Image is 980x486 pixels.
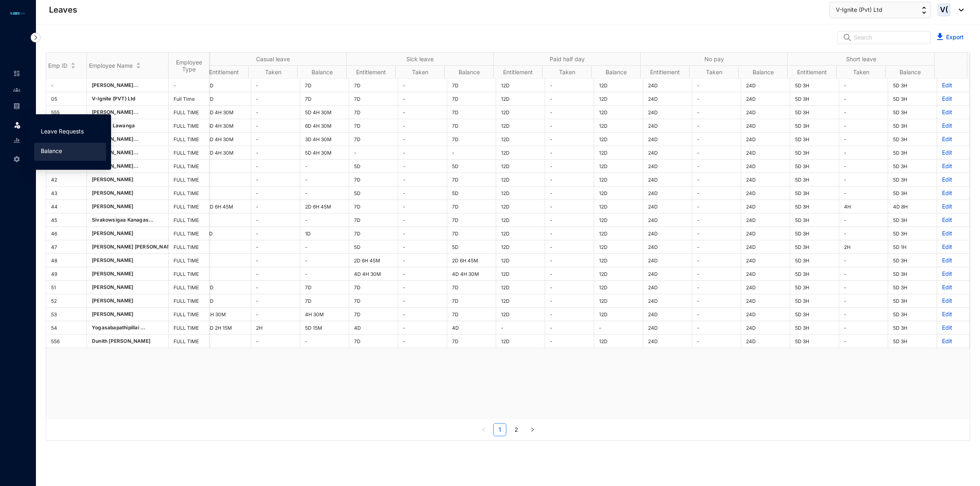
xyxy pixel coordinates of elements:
[942,189,964,197] p: Edit
[89,62,133,69] span: Employee Name
[942,149,964,157] p: Edit
[169,79,209,92] td: -
[169,146,209,160] td: FULL TIME
[496,186,545,200] td: 12D
[398,133,447,146] td: -
[643,227,692,240] td: 24D
[854,31,925,44] input: Search
[494,424,506,436] a: 1
[398,92,447,106] td: -
[41,128,84,135] a: Leave Requests
[543,66,592,79] th: Taken
[545,173,594,186] td: -
[300,200,349,213] td: 2D 6H 45M
[643,146,692,160] td: 24D
[692,200,741,213] td: -
[46,200,87,213] td: 44
[202,92,251,106] td: 7D
[692,213,741,227] td: -
[92,243,163,251] p: [PERSON_NAME] [PERSON_NAME]
[545,119,594,133] td: -
[692,173,741,186] td: -
[349,106,398,119] td: 7D
[526,423,539,436] li: Next Page
[251,133,300,146] td: -
[202,240,251,254] td: -
[349,160,398,173] td: 5D
[251,173,300,186] td: -
[643,106,692,119] td: 24D
[594,146,643,160] td: 12D
[545,133,594,146] td: -
[741,173,790,186] td: 24D
[398,79,447,92] td: -
[922,7,926,14] img: up-down-arrow.74152d26bf9780fbf563ca9c90304185.svg
[398,227,447,240] td: -
[169,119,209,133] td: FULL TIME
[298,66,347,79] th: Balance
[447,173,496,186] td: 7D
[92,163,138,169] span: [PERSON_NAME]...
[169,53,209,79] th: Employee Type
[496,106,545,119] td: 12D
[447,119,496,133] td: 7D
[202,119,251,133] td: 6D 4H 30M
[8,11,27,16] img: logo
[496,146,545,160] td: 12D
[496,79,545,92] td: 12D
[839,160,888,173] td: -
[888,213,937,227] td: 5D 3H
[643,173,692,186] td: 24D
[447,79,496,92] td: 7D
[946,33,964,40] a: Export
[888,173,937,186] td: 5D 3H
[169,173,209,186] td: FULL TIME
[545,106,594,119] td: -
[398,186,447,200] td: -
[300,133,349,146] td: 3D 4H 30M
[788,66,837,79] th: Entitlement
[839,133,888,146] td: -
[496,213,545,227] td: 12D
[46,92,87,106] td: 05
[790,160,839,173] td: 5D 3H
[349,92,398,106] td: 7D
[839,227,888,240] td: -
[251,146,300,160] td: -
[251,186,300,200] td: -
[942,95,964,103] p: Edit
[790,200,839,213] td: 5D 3H
[496,173,545,186] td: 12D
[92,202,163,211] p: [PERSON_NAME]
[496,119,545,133] td: 12D
[169,106,209,119] td: FULL TIME
[169,213,209,227] td: FULL TIME
[942,202,964,211] p: Edit
[300,106,349,119] td: 5D 4H 30M
[790,92,839,106] td: 5D 3H
[888,92,937,106] td: 5D 3H
[790,106,839,119] td: 5D 3H
[886,66,935,79] th: Balance
[690,66,739,79] th: Taken
[545,227,594,240] td: -
[169,227,209,240] td: FULL TIME
[46,240,87,254] td: 47
[251,227,300,240] td: -
[829,2,931,18] button: V-Ignite (Pvt) Ltd
[13,102,20,110] img: payroll-unselected.b590312f920e76f0c668.svg
[447,227,496,240] td: 7D
[545,79,594,92] td: -
[251,240,300,254] td: -
[545,200,594,213] td: -
[398,146,447,160] td: -
[349,240,398,254] td: 5D
[594,227,643,240] td: 12D
[692,106,741,119] td: -
[496,160,545,173] td: 12D
[741,146,790,160] td: 24D
[692,133,741,146] td: -
[46,53,87,79] th: Emp ID
[398,213,447,227] td: -
[349,227,398,240] td: 7D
